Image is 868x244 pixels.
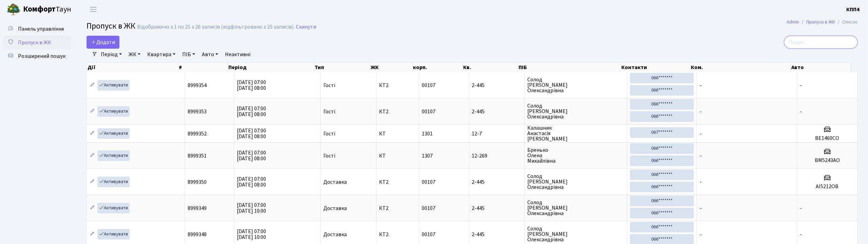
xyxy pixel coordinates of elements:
span: КТ2 [379,232,416,237]
button: Переключити навігацію [85,4,102,15]
span: - [700,82,702,89]
span: 2-445 [472,232,522,237]
th: корп. [413,63,463,72]
span: Панель управління [18,25,64,33]
span: 00107 [422,231,435,238]
span: Солод [PERSON_NAME] Олександрівна [527,200,624,216]
span: 2-445 [472,179,522,185]
h5: ВМ5243АО [800,157,855,164]
span: Доставка [323,179,347,185]
span: 8999354 [188,82,207,89]
span: - [800,231,802,238]
span: 00107 [422,205,435,212]
a: Активувати [97,106,130,117]
span: 00107 [422,108,435,115]
span: Гості [323,109,335,114]
a: Admin [787,18,799,26]
span: - [700,130,702,137]
b: Комфорт [23,4,56,15]
span: 8999350 [188,178,207,186]
a: Панель управління [3,22,71,36]
span: Гості [323,83,335,88]
span: 2-445 [472,83,522,88]
span: 8999349 [188,205,207,212]
input: Пошук... [784,36,858,49]
span: Калашник Анастасія [PERSON_NAME] [527,125,624,142]
span: [DATE] 07:00 [DATE] 10:00 [237,201,266,215]
th: Контакти [621,63,690,72]
th: Тип [314,63,370,72]
span: Солод [PERSON_NAME] Олександрівна [527,174,624,190]
span: [DATE] 07:00 [DATE] 08:00 [237,127,266,140]
span: Солод [PERSON_NAME] Олександрівна [527,77,624,93]
span: 00107 [422,178,435,186]
a: Активувати [97,150,130,161]
a: Скинути [296,24,316,30]
span: Солод [PERSON_NAME] Олександрівна [527,226,624,242]
span: - [700,108,702,115]
a: Активувати [97,203,130,213]
nav: breadcrumb [777,15,868,29]
span: [DATE] 07:00 [DATE] 08:00 [237,79,266,92]
h5: АІ5212ОВ [800,183,855,190]
span: Пропуск в ЖК [18,39,51,46]
a: Додати [87,36,119,49]
span: 8999351 [188,152,207,160]
th: # [178,63,227,72]
a: Активувати [97,177,130,187]
span: Гості [323,153,335,159]
th: Період [228,63,314,72]
span: - [800,205,802,212]
span: Додати [91,38,115,46]
span: - [700,231,702,238]
span: КТ [379,153,416,159]
span: 8999348 [188,231,207,238]
a: Пропуск в ЖК [3,36,71,49]
span: Пропуск в ЖК [87,20,135,32]
span: - [800,82,802,89]
span: [DATE] 07:00 [DATE] 08:00 [237,175,266,189]
th: ЖК [370,63,413,72]
span: [DATE] 07:00 [DATE] 08:00 [237,149,266,162]
th: Ком. [691,63,791,72]
span: Гості [323,131,335,136]
th: ПІБ [518,63,621,72]
th: Дії [87,63,178,72]
a: ЖК [126,49,143,60]
span: 12-7 [472,131,522,136]
span: - [700,152,702,160]
a: ПІБ [180,49,198,60]
span: - [700,205,702,212]
div: Відображено з 1 по 25 з 26 записів (відфільтровано з 25 записів). [137,24,295,30]
span: Доставка [323,206,347,211]
span: [DATE] 07:00 [DATE] 10:00 [237,228,266,241]
span: Бренько Олена Михайлівна [527,147,624,164]
span: КТ2 [379,179,416,185]
span: 2-445 [472,206,522,211]
span: - [800,108,802,115]
a: Неактивні [222,49,253,60]
a: Активувати [97,80,130,91]
span: 1307 [422,152,433,160]
span: КТ2 [379,83,416,88]
span: 1301 [422,130,433,137]
span: [DATE] 07:00 [DATE] 08:00 [237,105,266,118]
a: КПП4 [847,5,860,14]
span: Таун [23,4,71,15]
span: КТ2 [379,206,416,211]
th: Кв. [463,63,518,72]
th: Авто [791,63,851,72]
span: 8999353 [188,108,207,115]
span: 8999352 [188,130,207,137]
img: logo.png [7,3,20,16]
span: Доставка [323,232,347,237]
a: Пропуск в ЖК [807,18,835,26]
span: КТ2 [379,109,416,114]
a: Період [98,49,125,60]
span: 00107 [422,82,435,89]
h5: ВЕ1460СО [800,135,855,142]
span: Солод [PERSON_NAME] Олександрівна [527,103,624,119]
span: Розширений пошук [18,52,65,60]
span: КТ [379,131,416,136]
